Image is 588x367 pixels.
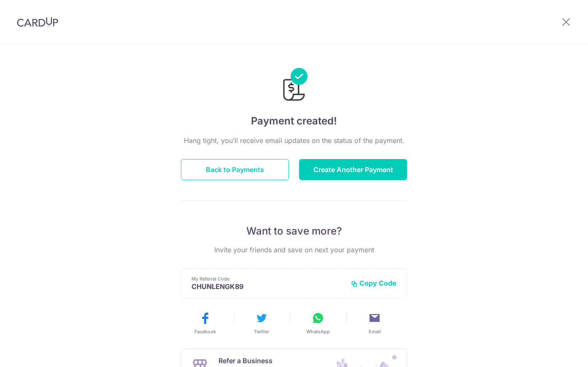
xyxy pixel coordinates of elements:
[194,328,216,335] span: Facebook
[181,113,407,129] h4: Payment created!
[299,159,407,180] button: Create Another Payment
[306,328,330,335] span: WhatsApp
[350,311,399,335] button: Email
[281,68,307,103] img: Payments
[181,159,289,180] button: Back to Payments
[192,275,344,282] p: My Referral Code
[237,311,286,335] button: Twitter
[181,135,407,146] p: Hang tight, you’ll receive email updates on the status of the payment.
[218,356,311,366] p: Refer a Business
[369,328,381,335] span: Email
[192,282,344,291] p: CHUNLENGK89
[181,224,407,238] p: Want to save more?
[180,311,230,335] button: Facebook
[17,17,58,27] img: CardUp
[351,279,396,287] button: Copy Code
[293,311,343,335] button: WhatsApp
[181,245,407,255] p: Invite your friends and save on next your payment
[254,328,269,335] span: Twitter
